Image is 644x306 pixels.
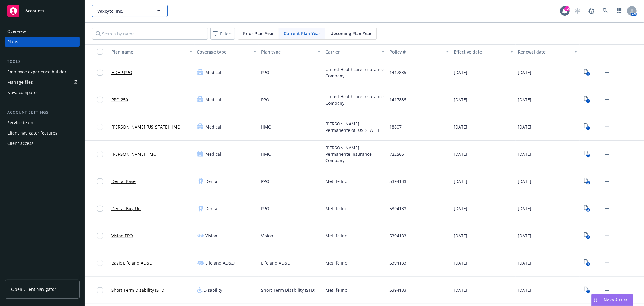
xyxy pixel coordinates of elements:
[111,287,165,293] a: Short Term Disability (STD)
[206,205,219,212] span: Dental
[602,204,612,213] a: Upload Plan Documents
[454,124,467,130] span: [DATE]
[518,260,532,266] span: [DATE]
[389,178,406,184] span: 5394133
[518,233,532,239] span: [DATE]
[5,88,80,97] a: Nova compare
[454,178,467,184] span: [DATE]
[518,178,532,184] span: [DATE]
[518,287,532,293] span: [DATE]
[5,138,80,148] a: Client access
[7,128,57,138] div: Client navigator features
[389,49,442,55] div: Policy #
[97,70,103,76] input: Toggle Row Selected
[206,151,222,157] span: Medical
[195,44,259,59] button: Coverage type
[325,287,347,293] span: Metlife Inc
[587,290,589,294] text: 2
[582,231,592,241] a: View Plan Documents
[111,49,186,55] div: Plan name
[25,8,44,13] span: Accounts
[97,8,149,14] span: Vaxcyte, Inc.
[97,287,103,293] input: Toggle Row Selected
[602,149,612,159] a: Upload Plan Documents
[261,287,315,293] span: Short Term Disability (STD)
[111,96,128,103] a: PPO 250
[602,95,612,105] a: Upload Plan Documents
[97,233,103,239] input: Toggle Row Selected
[389,151,404,157] span: 722565
[7,88,37,97] div: Nova compare
[7,138,34,148] div: Client access
[92,28,208,40] input: Search by name
[92,5,168,17] button: Vaxcyte, Inc.
[518,151,532,157] span: [DATE]
[220,31,232,37] span: Filters
[7,37,18,47] div: Plans
[602,285,612,295] a: Upload Plan Documents
[572,5,584,17] a: Start snowing
[454,260,467,266] span: [DATE]
[602,68,612,77] a: Upload Plan Documents
[454,69,467,76] span: [DATE]
[454,49,507,55] div: Effective date
[111,124,181,130] a: [PERSON_NAME] [US_STATE] HMO
[261,233,273,239] span: Vision
[7,67,66,77] div: Employee experience builder
[111,205,141,212] a: Dental Buy-Up
[325,145,385,164] span: [PERSON_NAME] Permanente Insurance Company
[585,5,598,17] a: Report a Bug
[602,258,612,268] a: Upload Plan Documents
[591,294,633,306] button: Nova Assist
[454,205,467,212] span: [DATE]
[97,124,103,130] input: Toggle Row Selected
[389,96,406,103] span: 1417835
[206,260,235,266] span: Life and AD&D
[5,118,80,128] a: Service team
[325,178,347,184] span: Metlife Inc
[330,30,372,37] span: Upcoming Plan Year
[582,204,592,213] a: View Plan Documents
[451,44,516,59] button: Effective date
[97,206,103,212] input: Toggle Row Selected
[602,177,612,186] a: Upload Plan Documents
[7,118,33,128] div: Service team
[206,178,219,184] span: Dental
[97,97,103,103] input: Toggle Row Selected
[5,77,80,87] a: Manage files
[454,151,467,157] span: [DATE]
[587,99,589,103] text: 7
[5,2,80,19] a: Accounts
[206,69,222,76] span: Medical
[389,205,406,212] span: 5394133
[261,178,269,184] span: PPO
[582,68,592,77] a: View Plan Documents
[582,177,592,186] a: View Plan Documents
[389,69,406,76] span: 1417835
[389,287,406,293] span: 5394133
[243,30,274,37] span: Prior Plan Year
[111,178,136,184] a: Dental Base
[197,49,250,55] div: Coverage type
[389,260,406,266] span: 5394133
[325,233,347,239] span: Metlife Inc
[518,96,532,103] span: [DATE]
[109,44,195,59] button: Plan name
[97,151,103,157] input: Toggle Row Selected
[7,77,33,87] div: Manage files
[5,59,80,65] div: Tools
[97,260,103,266] input: Toggle Row Selected
[206,124,222,130] span: Medical
[111,233,133,239] a: Vision PPO
[454,96,467,103] span: [DATE]
[206,233,218,239] span: Vision
[204,287,223,293] span: Disability
[518,49,571,55] div: Renewal date
[564,6,570,11] div: 12
[389,233,406,239] span: 5394133
[516,44,580,59] button: Renewal date
[7,27,26,36] div: Overview
[518,69,532,76] span: [DATE]
[325,49,378,55] div: Carrier
[5,128,80,138] a: Client navigator features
